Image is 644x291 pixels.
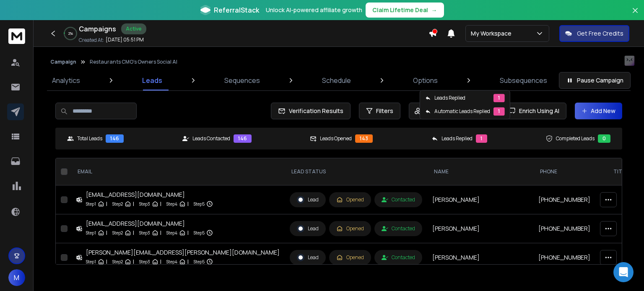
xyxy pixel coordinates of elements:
[86,248,280,257] div: [PERSON_NAME][EMAIL_ADDRESS][PERSON_NAME][DOMAIN_NAME]
[187,229,189,237] p: |
[297,225,319,232] div: Lead
[493,94,505,102] div: 1
[533,243,607,272] td: [PHONE_NUMBER]
[286,107,343,115] span: Verification Results
[112,200,123,208] p: Step 2
[166,258,177,266] p: Step 4
[192,135,230,142] p: Leads Contacted
[355,134,373,143] div: 143
[382,225,415,232] div: Contacted
[77,135,102,142] p: Total Leads
[441,135,473,142] p: Leads Replied
[47,70,85,90] a: Analytics
[493,107,505,116] div: 1
[224,75,260,85] p: Sequences
[556,135,595,142] p: Completed Leads
[86,229,96,237] p: Step 1
[160,229,161,237] p: |
[133,200,134,208] p: |
[106,200,107,208] p: |
[219,70,265,90] a: Sequences
[559,25,629,42] button: Get Free Credits
[133,258,134,266] p: |
[106,134,124,143] div: 146
[106,36,144,43] p: [DATE] 05:51 PM
[408,70,443,90] a: Options
[106,229,107,237] p: |
[194,258,205,266] p: Step 5
[382,196,415,203] div: Contacted
[431,6,437,14] span: →
[90,59,177,65] p: Restaurants CMO's Owners Social AI
[8,269,25,286] button: M
[266,6,362,14] p: Unlock AI-powered affiliate growth
[427,243,533,272] td: [PERSON_NAME]
[382,254,415,261] div: Contacted
[613,262,634,282] div: Open Intercom Messenger
[166,229,177,237] p: Step 4
[187,258,189,266] p: |
[194,229,205,237] p: Step 5
[121,23,146,34] div: Active
[166,200,177,208] p: Step 4
[106,258,107,266] p: |
[160,258,161,266] p: |
[139,229,150,237] p: Step 3
[336,196,364,203] div: Opened
[434,95,465,101] p: Leads Replied
[139,258,150,266] p: Step 3
[598,134,610,143] div: 0
[533,214,607,243] td: [PHONE_NUMBER]
[434,108,490,115] p: Automatic Leads Replied
[50,59,76,65] button: Campaign
[297,196,319,203] div: Lead
[413,75,438,85] p: Options
[285,158,427,185] th: LEAD STATUS
[516,107,559,115] span: Enrich Using AI
[142,75,162,85] p: Leads
[336,254,364,261] div: Opened
[86,258,96,266] p: Step 1
[322,75,351,85] p: Schedule
[630,5,641,25] button: Close banner
[68,31,73,36] p: 2 %
[86,200,96,208] p: Step 1
[427,214,533,243] td: [PERSON_NAME]
[366,3,444,18] button: Claim Lifetime Deal→
[139,200,150,208] p: Step 3
[160,200,161,208] p: |
[79,37,104,44] p: Created At:
[86,219,213,228] div: [EMAIL_ADDRESS][DOMAIN_NAME]
[133,229,134,237] p: |
[501,103,566,119] button: Enrich Using AI
[137,70,167,90] a: Leads
[86,191,213,199] div: [EMAIL_ADDRESS][DOMAIN_NAME]
[112,229,123,237] p: Step 2
[214,5,259,15] span: ReferralStack
[376,107,393,115] span: Filters
[71,158,285,185] th: EMAIL
[194,200,205,208] p: Step 5
[476,134,487,143] div: 1
[500,75,547,85] p: Subsequences
[52,75,80,85] p: Analytics
[187,200,189,208] p: |
[495,70,552,90] a: Subsequences
[317,70,356,90] a: Schedule
[533,158,607,185] th: Phone
[533,185,607,214] td: [PHONE_NUMBER]
[336,225,364,232] div: Opened
[297,254,319,261] div: Lead
[359,103,400,119] button: Filters
[471,29,515,38] p: My Workspace
[112,258,123,266] p: Step 2
[427,185,533,214] td: [PERSON_NAME]
[320,135,352,142] p: Leads Opened
[577,29,623,38] p: Get Free Credits
[575,103,622,119] button: Add New
[559,72,631,89] button: Pause Campaign
[271,103,351,119] button: Verification Results
[234,134,252,143] div: 146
